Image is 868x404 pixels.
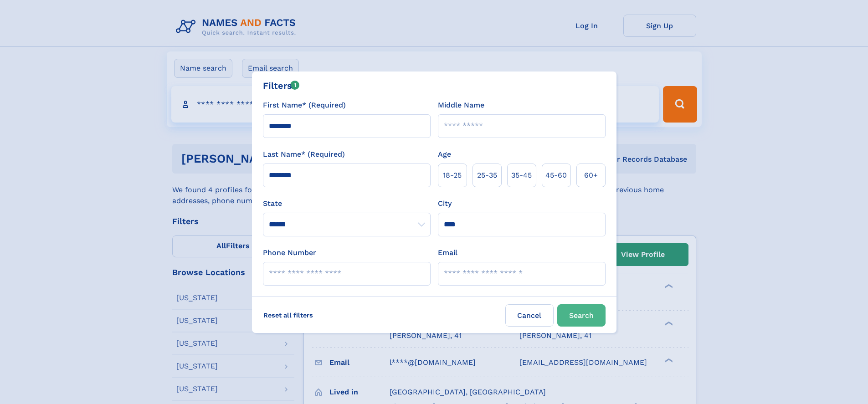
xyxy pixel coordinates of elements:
[257,304,319,326] label: Reset all filters
[263,198,431,209] label: State
[438,100,484,111] label: Middle Name
[438,247,457,258] label: Email
[263,100,346,111] label: First Name* (Required)
[557,304,606,327] button: Search
[511,170,532,181] span: 35‑45
[438,198,452,209] label: City
[443,170,462,181] span: 18‑25
[505,304,554,327] label: Cancel
[438,149,451,160] label: Age
[545,170,567,181] span: 45‑60
[584,170,598,181] span: 60+
[263,79,300,92] div: Filters
[477,170,497,181] span: 25‑35
[263,149,345,160] label: Last Name* (Required)
[263,247,316,258] label: Phone Number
